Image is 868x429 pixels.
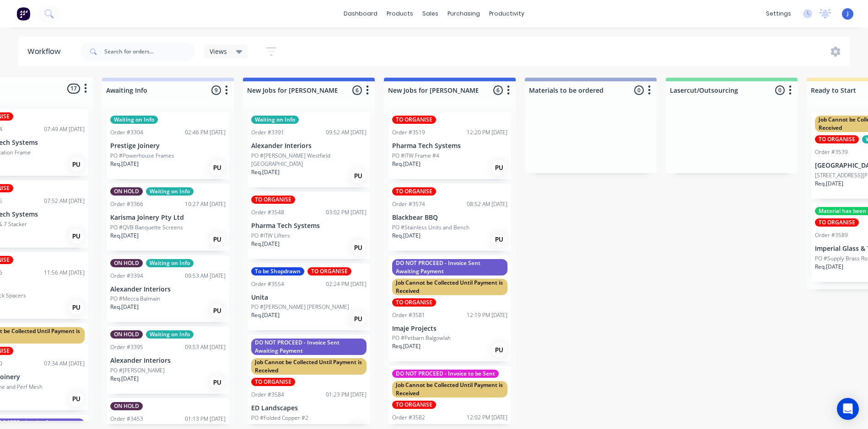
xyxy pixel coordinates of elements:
div: Order #3554 [251,280,284,288]
div: 02:46 PM [DATE] [185,128,226,137]
div: ON HOLD [110,187,143,196]
span: Views [210,47,227,56]
input: Search for orders... [104,42,195,61]
div: Order #3391 [251,128,284,137]
p: Prestige Joinery [110,142,226,150]
div: Order #3548 [251,208,284,217]
p: Blackbear BBQ [392,214,507,222]
div: purchasing [443,7,485,21]
div: PU [351,312,366,326]
div: PU [210,160,225,175]
div: Waiting on InfoOrder #330402:46 PM [DATE]Prestige JoineryPO #Powerhouse FramesReq.[DATE]PU [107,112,229,179]
div: PU [69,300,84,315]
p: Req. [DATE] [251,240,280,248]
div: Order #3582 [392,413,425,422]
p: Unita [251,294,367,302]
div: Order #3584 [251,391,284,399]
div: Order #3304 [110,128,143,137]
div: TO ORGANISE [392,298,436,307]
p: Karisma Joinery Pty Ltd [110,214,226,222]
p: Pharma Tech Systems [392,142,507,150]
div: Job Cannot be Collected Until Payment is Received [392,279,507,295]
a: dashboard [339,7,382,21]
div: 11:56 AM [DATE] [44,269,85,277]
p: PO #[PERSON_NAME] Westfield [GEOGRAPHIC_DATA] [251,152,367,168]
div: Order #3366 [110,200,143,208]
div: Order #3453 [110,415,143,423]
p: Imaje Projects [392,325,507,333]
div: ON HOLDWaiting on InfoOrder #336610:27 AM [DATE]Karisma Joinery Pty LtdPO #QVB Banquette ScreensR... [107,184,229,251]
div: 09:53 AM [DATE] [185,343,226,351]
div: TO ORGANISEOrder #351912:20 PM [DATE]Pharma Tech SystemsPO #ITW Frame #4Req.[DATE]PU [388,112,511,179]
div: PU [210,232,225,247]
div: ON HOLD [110,259,143,267]
p: PO #[PERSON_NAME] [110,366,165,375]
p: PO #Stainless Units and Bench [392,223,469,232]
div: Order #3539 [815,148,848,156]
div: TO ORGANISEOrder #357408:52 AM [DATE]Blackbear BBQPO #Stainless Units and BenchReq.[DATE]PU [388,184,511,251]
p: PO #Mecca Balmain [110,295,160,303]
div: ON HOLDWaiting on InfoOrder #339409:53 AM [DATE]Alexander InteriorsPO #Mecca BalmainReq.[DATE]PU [107,255,229,323]
div: PU [210,303,225,318]
div: Job Cannot be Collected Until Payment is Received [392,381,507,397]
div: 12:20 PM [DATE] [467,128,507,137]
p: Alexander Interiors [251,142,367,150]
div: 07:49 AM [DATE] [44,125,85,133]
div: Order #3395 [110,343,143,351]
div: Waiting on Info [146,259,194,267]
div: settings [761,7,796,21]
div: Waiting on Info [110,116,158,124]
p: Pharma Tech Systems [251,222,367,230]
p: Req. [DATE] [392,342,421,350]
div: TO ORGANISE [815,135,859,143]
div: To be ShopdrawnTO ORGANISEOrder #355402:24 PM [DATE]UnitaPO #[PERSON_NAME] [PERSON_NAME]Req.[DATE]PU [248,264,370,331]
p: PO #ITW Lifters [251,232,290,240]
div: Open Intercom Messenger [837,398,859,420]
div: 12:19 PM [DATE] [467,311,507,319]
div: 07:34 AM [DATE] [44,360,85,368]
div: DO NOT PROCEED - Invoice Sent Awaiting Payment [251,339,367,355]
div: Waiting on Info [251,116,299,124]
div: Order #3589 [815,231,848,239]
p: Req. [DATE] [110,160,139,168]
div: 07:52 AM [DATE] [44,197,85,205]
div: productivity [485,7,529,21]
div: Order #3581 [392,311,425,319]
div: DO NOT PROCEED - Invoice Sent Awaiting Payment [392,259,507,275]
p: Req. [DATE] [110,375,139,383]
div: products [382,7,418,21]
div: Waiting on Info [146,330,194,339]
div: TO ORGANISE [307,267,351,275]
div: PU [492,343,507,357]
div: TO ORGANISE [815,218,859,227]
div: TO ORGANISE [251,196,295,204]
div: 10:27 AM [DATE] [185,200,226,208]
p: Alexander Interiors [110,357,226,365]
div: 09:53 AM [DATE] [185,272,226,280]
div: Waiting on Info [146,187,194,196]
div: ON HOLDWaiting on InfoOrder #339509:53 AM [DATE]Alexander InteriorsPO #[PERSON_NAME]Req.[DATE]PU [107,327,229,394]
p: PO #[PERSON_NAME] [PERSON_NAME] [251,303,349,311]
div: Job Cannot be Collected Until Payment is Received [251,358,367,375]
div: PU [351,240,366,255]
div: Order #3519 [392,128,425,137]
p: Req. [DATE] [392,160,421,168]
div: TO ORGANISE [392,401,436,409]
div: PU [69,229,84,244]
div: PU [69,157,84,172]
div: Order #3394 [110,272,143,280]
div: 01:23 PM [DATE] [326,391,367,399]
div: PU [492,232,507,247]
div: PU [351,169,366,183]
p: PO #ITW Frame #4 [392,152,439,160]
img: Factory [16,7,30,21]
div: ON HOLD [110,330,143,339]
div: TO ORGANISE [392,187,436,196]
p: ED Landscapes [251,404,367,412]
div: Waiting on InfoOrder #339109:52 AM [DATE]Alexander InteriorsPO #[PERSON_NAME] Westfield [GEOGRAPH... [248,112,370,187]
div: 09:52 AM [DATE] [326,128,367,137]
p: Req. [DATE] [392,232,421,240]
p: PO #Powerhouse Frames [110,152,174,160]
div: TO ORGANISEOrder #354803:02 PM [DATE]Pharma Tech SystemsPO #ITW LiftersReq.[DATE]PU [248,192,370,259]
div: 08:52 AM [DATE] [467,200,507,208]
